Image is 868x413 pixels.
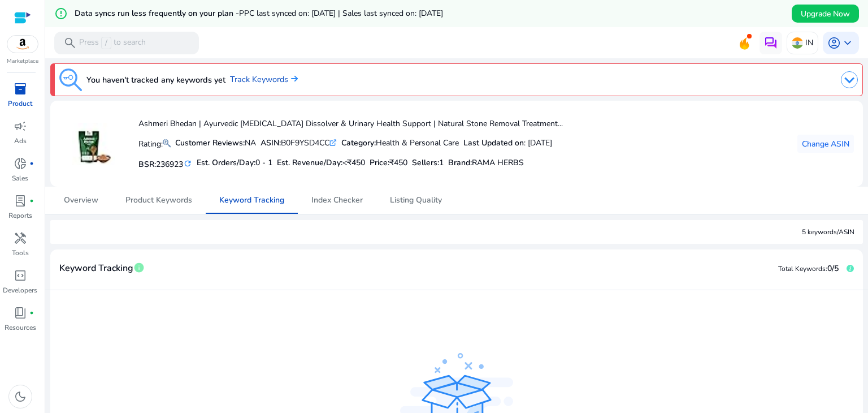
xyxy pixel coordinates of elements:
[138,119,563,129] h4: Ashmeri Bhedan | Ayurvedic [MEDICAL_DATA] Dissolver & Urinary Health Support | Natural Stone Remo...
[14,306,27,320] span: book_4
[125,196,192,204] span: Product Keywords
[86,73,225,87] h3: You haven't tracked any keywords yet
[792,5,859,23] button: Upgrade Now
[277,158,365,168] h5: Est. Revenue/Day:
[14,194,27,208] span: lab_profile
[802,138,849,150] span: Change ASIN
[230,74,298,86] a: Track Keywords
[75,9,443,19] h5: Data syncs run less frequently on your plan -
[261,137,337,149] div: B0F9YSD4CC
[14,82,27,96] span: inventory_2
[5,322,36,333] p: Resources
[342,157,365,168] span: <₹450
[14,231,27,245] span: handyman
[29,311,34,315] span: fiber_manual_record
[72,123,115,165] img: 41w7upEBxHL._SS40_.jpg
[448,158,524,168] h5: :
[29,161,34,166] span: fiber_manual_record
[14,136,27,146] p: Ads
[255,157,272,168] span: 0 - 1
[12,248,29,258] p: Tools
[183,158,192,169] mat-icon: refresh
[797,135,854,153] button: Change ASIN
[261,137,281,148] b: ASIN:
[827,263,839,274] span: 0/5
[219,196,284,204] span: Keyword Tracking
[239,8,443,19] span: PPC last synced on: [DATE] | Sales last synced on: [DATE]
[14,119,27,133] span: campaign
[472,157,524,168] span: RAMA HERBS
[54,7,68,20] mat-icon: error_outline
[370,158,407,168] h5: Price:
[14,390,27,403] span: dark_mode
[827,36,841,50] span: account_circle
[792,37,803,49] img: in.svg
[463,137,552,149] div: : [DATE]
[14,269,27,282] span: code_blocks
[64,196,98,204] span: Overview
[101,37,111,49] span: /
[439,157,444,168] span: 1
[311,196,363,204] span: Index Checker
[805,33,813,53] p: IN
[448,157,470,168] span: Brand
[341,137,459,149] div: Health & Personal Care
[412,158,444,168] h5: Sellers:
[133,262,145,273] span: info
[175,137,245,148] b: Customer Reviews:
[8,98,32,109] p: Product
[197,158,272,168] h5: Est. Orders/Day:
[138,136,171,150] p: Rating:
[29,199,34,203] span: fiber_manual_record
[63,36,77,50] span: search
[463,137,524,148] b: Last Updated on
[7,36,38,53] img: amazon.svg
[59,68,82,91] img: keyword-tracking.svg
[801,8,850,20] span: Upgrade Now
[175,137,256,149] div: NA
[390,196,442,204] span: Listing Quality
[59,259,133,278] span: Keyword Tracking
[14,157,27,170] span: donut_small
[341,137,376,148] b: Category:
[778,264,827,273] span: Total Keywords:
[841,36,854,50] span: keyboard_arrow_down
[288,75,298,82] img: arrow-right.svg
[802,227,854,237] div: 5 keywords/ASIN
[7,57,38,66] p: Marketplace
[389,157,407,168] span: ₹450
[156,159,183,170] span: 236923
[841,71,858,88] img: dropdown-arrow.svg
[8,210,32,221] p: Reports
[79,37,146,49] p: Press to search
[12,173,28,183] p: Sales
[3,285,37,295] p: Developers
[138,157,192,170] h5: BSR:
